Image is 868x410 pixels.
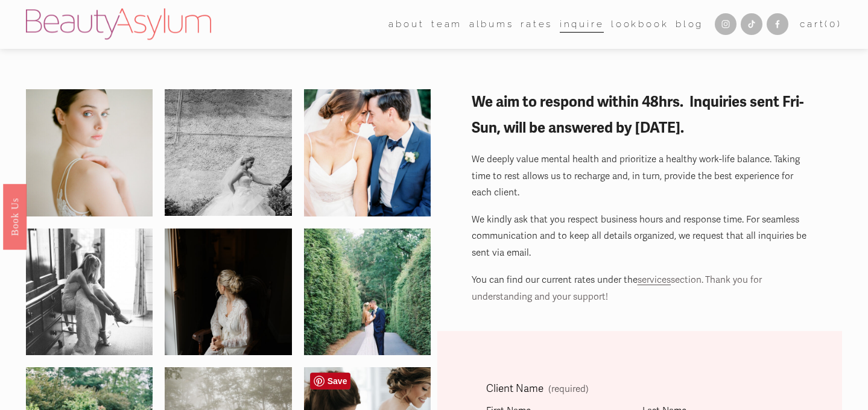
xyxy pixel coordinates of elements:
[388,15,424,34] a: folder dropdown
[431,16,462,33] span: team
[472,93,803,137] strong: We aim to respond within 48hrs. Inquiries sent Fri-Sun, will be answered by [DATE].
[26,8,211,40] img: Beauty Asylum | Bridal Hair &amp; Makeup Charlotte &amp; Atlanta
[548,385,589,394] span: (required)
[133,229,323,355] img: a&b-122.jpg
[767,13,788,35] a: Facebook
[26,66,153,239] img: 000019690009-2.jpg
[829,19,837,30] span: 0
[676,15,703,34] a: Blog
[133,89,323,216] img: 543JohnSaraWedding4.16.16.jpg
[304,207,431,376] img: 14241554_1259623257382057_8150699157505122959_o.jpg
[486,380,543,399] span: Client Name
[304,69,431,237] img: 559c330b111a1$!x900.jpg
[472,274,764,301] span: section. Thank you for understanding and your support!
[638,274,671,285] a: services
[310,373,351,389] a: Pin it!
[469,15,514,34] a: albums
[3,184,27,250] a: Book Us
[431,15,462,34] a: folder dropdown
[800,16,842,33] a: 0 items in cart
[521,15,553,34] a: Rates
[611,15,669,34] a: Lookbook
[472,271,808,305] p: You can find our current rates under the
[388,16,424,33] span: about
[741,13,762,35] a: TikTok
[715,13,737,35] a: Instagram
[825,19,841,30] span: ( )
[560,15,604,34] a: Inquire
[472,151,808,201] p: We deeply value mental health and prioritize a healthy work-life balance. Taking time to rest all...
[472,212,808,261] p: We kindly ask that you respect business hours and response time. For seamless communication and t...
[26,207,153,376] img: 14231398_1259601320717584_5710543027062833933_o.jpg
